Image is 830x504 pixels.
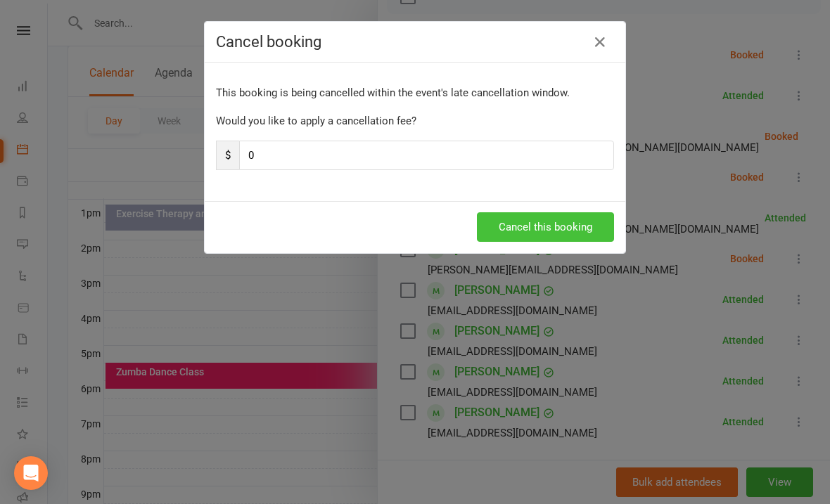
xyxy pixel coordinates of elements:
[216,33,614,51] h4: Cancel booking
[589,31,611,53] button: Close
[216,112,614,129] p: Would you like to apply a cancellation fee?
[14,456,48,490] div: Open Intercom Messenger
[216,84,614,101] p: This booking is being cancelled within the event's late cancellation window.
[477,212,614,242] button: Cancel this booking
[216,141,239,170] span: $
